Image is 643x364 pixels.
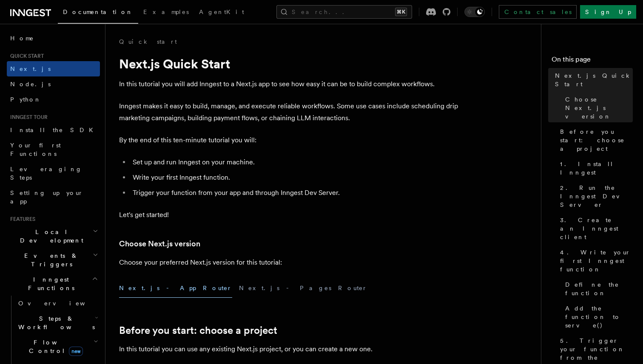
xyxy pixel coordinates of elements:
[10,65,51,72] span: Next.js
[130,187,459,199] li: Trigger your function from your app and through Inngest Dev Server.
[557,124,633,156] a: Before you start: choose a project
[7,61,100,76] a: Next.js
[130,156,459,168] li: Set up and run Inngest on your machine.
[63,8,133,15] span: Documentation
[565,304,633,330] span: Add the function to serve()
[560,248,633,274] span: 4. Write your first Inngest function
[562,301,633,333] a: Add the function to serve()
[119,343,459,355] p: In this tutorial you can use any existing Next.js project, or you can create a new one.
[119,134,459,146] p: By the end of this ten-minute tutorial you will:
[15,314,95,331] span: Steps & Workflows
[552,54,633,68] h4: On this page
[7,92,100,107] a: Python
[119,37,177,46] a: Quick start
[395,8,407,16] kbd: ⌘K
[119,257,459,268] p: Choose your preferred Next.js version for this tutorial:
[119,279,232,298] button: Next.js - App Router
[555,71,633,88] span: Next.js Quick Start
[560,183,633,209] span: 2. Run the Inngest Dev Server
[194,3,249,23] a: AgentKit
[565,95,633,121] span: Choose Next.js version
[10,96,41,103] span: Python
[119,56,459,71] h1: Next.js Quick Start
[7,53,44,59] span: Quick start
[562,277,633,301] a: Define the function
[562,92,633,124] a: Choose Next.js version
[143,8,189,15] span: Examples
[7,251,93,268] span: Events & Triggers
[565,280,633,297] span: Define the function
[557,212,633,245] a: 3. Create an Inngest client
[7,122,100,138] a: Install the SDK
[560,127,633,153] span: Before you start: choose a project
[119,324,277,336] a: Before you start: choose a project
[10,142,61,157] span: Your first Functions
[10,166,82,181] span: Leveraging Steps
[119,78,459,90] p: In this tutorial you will add Inngest to a Next.js app to see how easy it can be to build complex...
[276,5,412,19] button: Search...⌘K
[119,209,459,221] p: Let's get started!
[560,160,633,177] span: 1. Install Inngest
[580,5,636,19] a: Sign Up
[552,68,633,92] a: Next.js Quick Start
[15,311,100,335] button: Steps & Workflows
[10,34,34,42] span: Home
[7,76,100,92] a: Node.js
[557,245,633,277] a: 4. Write your first Inngest function
[7,114,48,121] span: Inngest tour
[7,138,100,161] a: Your first Functions
[10,81,51,87] span: Node.js
[7,248,100,272] button: Events & Triggers
[130,172,459,183] li: Write your first Inngest function.
[15,335,100,358] button: Flow Controlnew
[7,228,93,245] span: Local Development
[7,272,100,296] button: Inngest Functions
[15,296,100,311] a: Overview
[239,279,367,298] button: Next.js - Pages Router
[119,100,459,124] p: Inngest makes it easy to build, manage, and execute reliable workflows. Some use cases include sc...
[560,216,633,241] span: 3. Create an Inngest client
[18,300,106,307] span: Overview
[7,216,35,223] span: Features
[15,338,94,355] span: Flow Control
[464,7,485,17] button: Toggle dark mode
[557,156,633,180] a: 1. Install Inngest
[7,185,100,209] a: Setting up your app
[119,238,200,250] a: Choose Next.js version
[557,180,633,212] a: 2. Run the Inngest Dev Server
[7,224,100,248] button: Local Development
[7,275,92,292] span: Inngest Functions
[138,3,194,23] a: Examples
[10,127,98,133] span: Install the SDK
[7,161,100,185] a: Leveraging Steps
[69,347,83,356] span: new
[499,5,577,19] a: Contact sales
[199,8,244,15] span: AgentKit
[7,31,100,46] a: Home
[10,189,83,205] span: Setting up your app
[58,3,138,24] a: Documentation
